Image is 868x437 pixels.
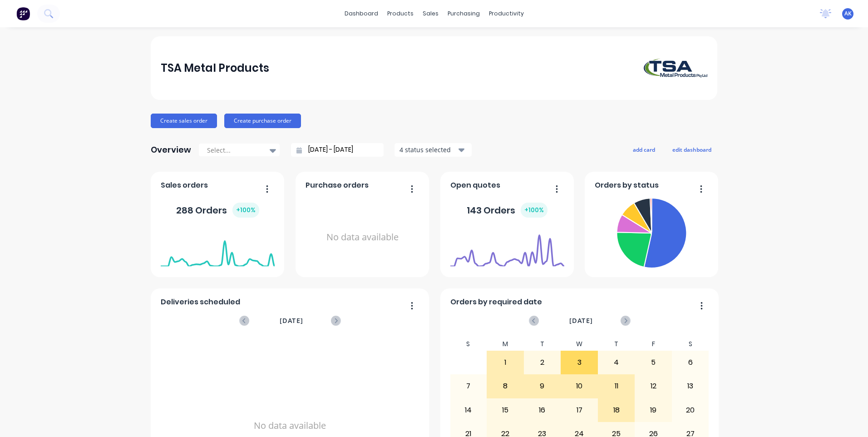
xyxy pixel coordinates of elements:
[487,375,523,397] div: 8
[280,316,303,326] span: [DATE]
[487,338,524,351] div: M
[595,180,659,191] span: Orders by status
[524,338,561,351] div: T
[161,297,240,308] span: Deliveries scheduled
[151,141,191,159] div: Overview
[467,203,547,218] div: 143 Orders
[418,7,443,20] div: sales
[306,194,419,280] div: No data available
[161,180,208,191] span: Sales orders
[524,375,561,397] div: 9
[306,180,369,191] span: Purchase orders
[635,399,671,422] div: 19
[672,399,709,422] div: 20
[635,351,671,374] div: 5
[598,375,635,397] div: 11
[521,203,547,218] div: + 100 %
[487,399,523,422] div: 15
[161,59,269,77] div: TSA Metal Products
[598,351,635,374] div: 4
[524,351,561,374] div: 2
[672,375,709,397] div: 13
[450,338,487,351] div: S
[450,297,542,308] span: Orders by required date
[383,7,418,20] div: products
[16,7,30,20] img: Factory
[399,145,457,154] div: 4 status selected
[598,338,635,351] div: T
[450,375,487,397] div: 7
[644,59,707,78] img: TSA Metal Products
[844,10,852,18] span: AK
[666,144,717,155] button: edit dashboard
[635,375,671,397] div: 12
[176,203,259,218] div: 288 Orders
[561,375,597,397] div: 10
[598,399,635,422] div: 18
[450,180,500,191] span: Open quotes
[340,7,383,20] a: dashboard
[672,351,709,374] div: 6
[395,143,472,157] button: 4 status selected
[561,338,598,351] div: W
[561,399,597,422] div: 17
[635,338,672,351] div: F
[224,114,301,128] button: Create purchase order
[672,338,709,351] div: S
[151,114,217,128] button: Create sales order
[627,144,661,155] button: add card
[232,203,259,218] div: + 100 %
[484,7,528,20] div: productivity
[443,7,484,20] div: purchasing
[524,399,561,422] div: 16
[487,351,523,374] div: 1
[561,351,597,374] div: 3
[569,316,593,326] span: [DATE]
[450,399,487,422] div: 14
